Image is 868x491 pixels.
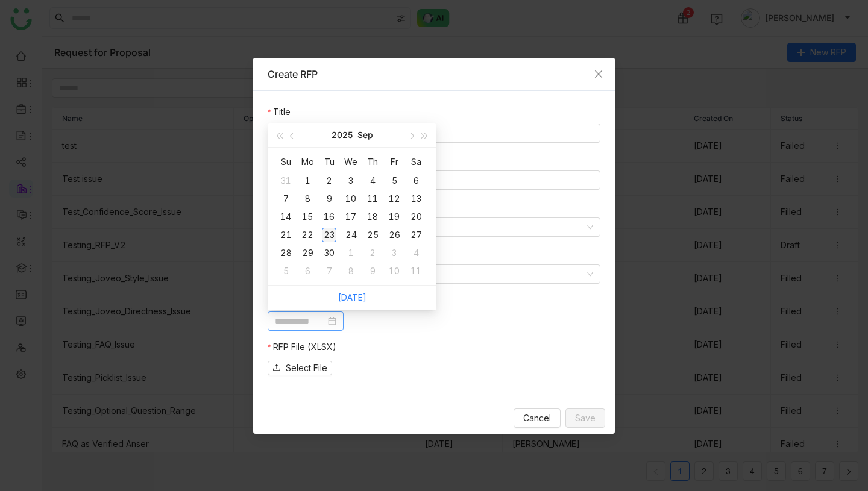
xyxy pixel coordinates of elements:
[340,226,362,244] td: 2025-09-24
[300,192,315,206] div: 8
[362,262,383,280] td: 2025-10-09
[322,192,336,206] div: 9
[383,208,405,226] td: 2025-09-19
[340,244,362,262] td: 2025-10-01
[297,152,318,172] th: Mon
[322,264,336,278] div: 7
[275,226,297,244] td: 2025-09-21
[409,174,423,188] div: 6
[405,208,427,226] td: 2025-09-20
[268,361,332,375] div: Select File
[362,172,383,190] td: 2025-09-04
[387,210,401,224] div: 19
[409,192,423,206] div: 13
[405,244,427,262] td: 2025-10-04
[300,210,315,224] div: 15
[278,174,293,188] div: 31
[387,246,401,260] div: 3
[286,361,327,375] span: Select File
[297,226,318,244] td: 2025-09-22
[278,264,293,278] div: 5
[409,246,423,260] div: 4
[582,58,615,90] button: Close
[405,226,427,244] td: 2025-09-27
[409,210,423,224] div: 20
[362,190,383,208] td: 2025-09-11
[383,262,405,280] td: 2025-10-10
[297,172,318,190] td: 2025-09-01
[365,228,380,242] div: 25
[340,190,362,208] td: 2025-09-10
[362,244,383,262] td: 2025-10-02
[365,174,380,188] div: 4
[318,262,340,280] td: 2025-10-07
[383,190,405,208] td: 2025-09-12
[275,244,297,262] td: 2025-09-28
[344,228,358,242] div: 24
[332,123,353,147] button: 2025
[297,262,318,280] td: 2025-10-06
[300,174,315,188] div: 1
[383,244,405,262] td: 2025-10-03
[565,408,605,428] button: Save
[383,226,405,244] td: 2025-09-26
[278,228,293,242] div: 21
[405,152,427,172] th: Sat
[365,264,380,278] div: 9
[278,192,293,206] div: 7
[365,192,380,206] div: 11
[418,123,432,147] button: Next year (Control + right)
[268,67,600,81] div: Create RFP
[362,208,383,226] td: 2025-09-18
[344,264,358,278] div: 8
[340,152,362,172] th: Wed
[318,152,340,172] th: Tue
[357,123,373,147] button: Sep
[275,152,297,172] th: Sun
[362,226,383,244] td: 2025-09-25
[272,123,286,147] button: Last year (Control + left)
[278,210,293,224] div: 14
[409,228,423,242] div: 27
[387,228,401,242] div: 26
[383,152,405,172] th: Fri
[322,246,336,260] div: 30
[318,190,340,208] td: 2025-09-09
[275,190,297,208] td: 2025-09-07
[344,246,358,260] div: 1
[365,210,380,224] div: 18
[322,228,336,242] div: 23
[300,246,315,260] div: 29
[322,210,336,224] div: 16
[404,123,418,147] button: Next month (PageDown)
[340,262,362,280] td: 2025-10-08
[338,292,366,302] a: [DATE]
[344,174,358,188] div: 3
[268,340,336,354] label: RFP File (XLSX)
[297,190,318,208] td: 2025-09-08
[300,264,315,278] div: 6
[344,210,358,224] div: 17
[297,244,318,262] td: 2025-09-29
[365,246,380,260] div: 2
[387,264,401,278] div: 10
[286,123,299,147] button: Previous month (PageUp)
[275,262,297,280] td: 2025-10-05
[387,192,401,206] div: 12
[409,264,423,278] div: 11
[405,172,427,190] td: 2025-09-06
[318,226,340,244] td: 2025-09-23
[318,208,340,226] td: 2025-09-16
[383,172,405,190] td: 2025-09-05
[405,190,427,208] td: 2025-09-13
[297,208,318,226] td: 2025-09-15
[405,262,427,280] td: 2025-10-11
[514,408,561,428] button: Cancel
[275,208,297,226] td: 2025-09-14
[275,172,297,190] td: 2025-08-31
[268,105,291,119] label: Title
[278,246,293,260] div: 28
[344,192,358,206] div: 10
[300,228,315,242] div: 22
[340,208,362,226] td: 2025-09-17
